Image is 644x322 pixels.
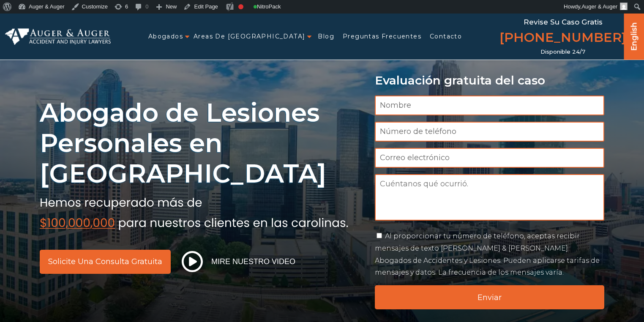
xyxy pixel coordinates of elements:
a: Abogados [148,28,183,45]
img: Auger & Auger Accident and Injury Lawyers Logo [5,28,111,44]
span: Disponible 24/7 [540,49,585,55]
a: [PHONE_NUMBER] [499,28,626,49]
input: Correo electrónico [375,148,604,168]
img: subtexto [40,193,348,230]
input: Enviar [375,285,604,309]
span: Auger & Auger [581,3,617,10]
a: Preguntas Frecuentes [343,28,421,45]
a: English [628,13,641,57]
a: Areas de [GEOGRAPHIC_DATA] [194,28,305,45]
input: Nombre [375,96,604,115]
label: Al proporcionar tu número de teléfono, aceptas recibir mensajes de texto [PERSON_NAME] & [PERSON_... [375,232,600,276]
a: Blog [318,28,334,45]
a: Solicite una consulta gratuita [40,250,171,274]
input: Número de teléfono [375,122,604,142]
span: Revise su caso gratis [524,18,603,26]
h1: Abogado de Lesiones Personales en [GEOGRAPHIC_DATA] [40,98,365,189]
a: Contacto [430,28,462,45]
span: Solicite una consulta gratuita [48,258,162,265]
p: Evaluación gratuita del caso [375,74,604,87]
button: Mire nuestro video [179,251,298,273]
div: Focus keyphrase not set [238,4,243,9]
